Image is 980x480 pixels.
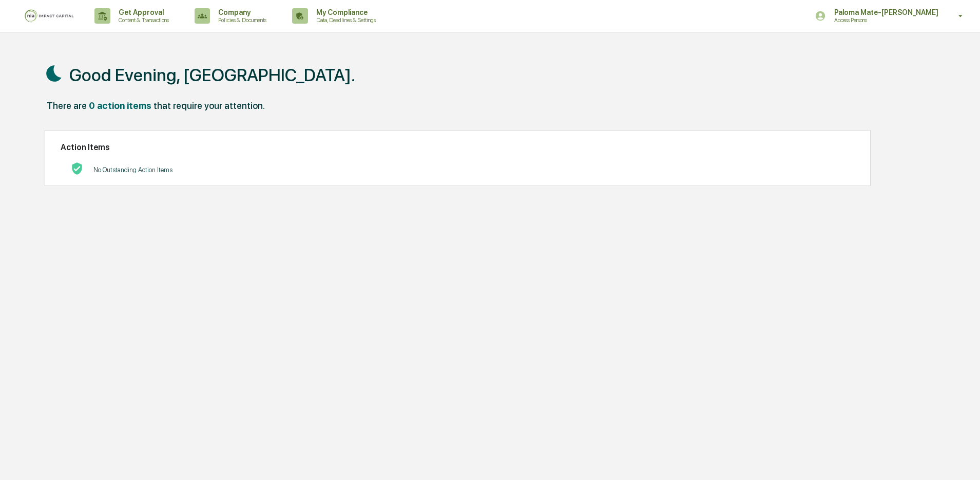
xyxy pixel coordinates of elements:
[61,142,854,152] h2: Action Items
[826,8,944,16] p: Paloma Mate-[PERSON_NAME]
[71,162,83,175] img: No Actions logo
[826,16,927,24] p: Access Persons
[308,8,381,16] p: My Compliance
[308,16,381,24] p: Data, Deadlines & Settings
[210,16,272,24] p: Policies & Documents
[210,8,272,16] p: Company
[47,100,87,111] div: There are
[110,16,174,24] p: Content & Transactions
[153,100,265,111] div: that require your attention.
[89,100,151,111] div: 0 action items
[93,166,172,174] p: No Outstanding Action Items
[110,8,174,16] p: Get Approval
[25,9,74,23] img: logo
[69,65,355,85] h1: Good Evening, [GEOGRAPHIC_DATA].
